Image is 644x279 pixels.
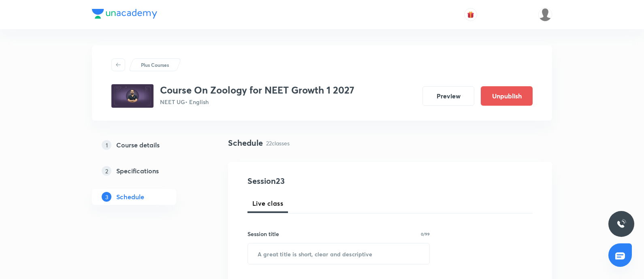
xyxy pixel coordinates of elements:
[481,86,533,106] button: Unpublish
[160,98,354,106] p: NEET UG • English
[92,163,202,179] a: 2Specifications
[111,84,154,108] img: 5388da4a5b1a4af0948d32a9226aa4de.jpg
[102,140,111,150] p: 1
[228,137,263,149] h4: Schedule
[102,192,111,202] p: 3
[116,166,159,176] h5: Specifications
[116,192,144,202] h5: Schedule
[422,86,474,106] button: Preview
[252,198,283,208] span: Live class
[464,8,477,21] button: avatar
[467,11,474,18] img: avatar
[141,61,169,68] p: Plus Courses
[421,232,430,236] p: 0/99
[248,243,429,264] input: A great title is short, clear and descriptive
[116,140,160,150] h5: Course details
[92,9,157,19] img: Company Logo
[266,139,290,147] p: 22 classes
[92,137,202,153] a: 1Course details
[247,175,395,187] h4: Session 23
[92,9,157,21] a: Company Logo
[160,84,354,96] h3: Course On Zoology for NEET Growth 1 2027
[538,8,552,21] img: Gopal ram
[247,230,279,238] h6: Session title
[102,166,111,176] p: 2
[616,219,626,229] img: ttu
